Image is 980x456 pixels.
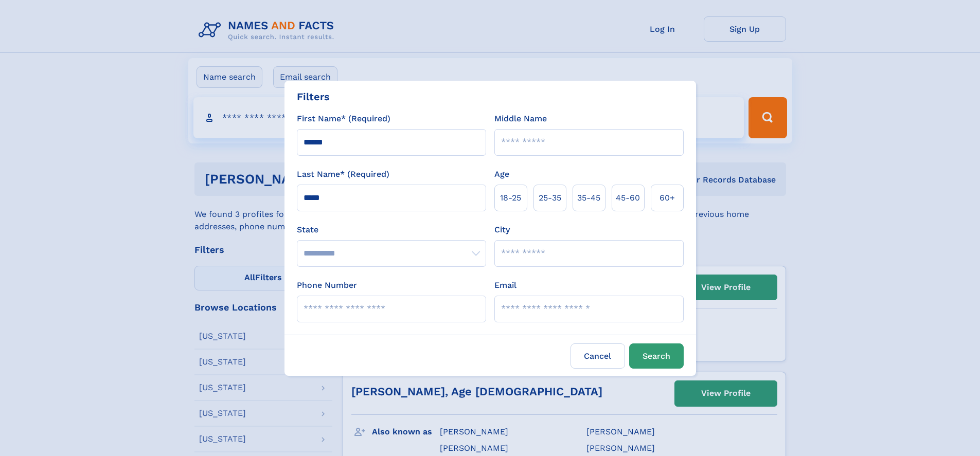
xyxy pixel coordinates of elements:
[297,224,486,236] label: State
[297,113,390,125] label: First Name* (Required)
[297,89,330,104] div: Filters
[297,279,357,291] label: Phone Number
[500,192,521,204] span: 18‑25
[616,192,640,204] span: 45‑60
[494,279,516,291] label: Email
[494,113,547,125] label: Middle Name
[660,192,675,204] span: 60+
[494,168,509,180] label: Age
[539,192,561,204] span: 25‑35
[629,343,684,369] button: Search
[571,343,625,369] label: Cancel
[494,224,510,236] label: City
[577,192,600,204] span: 35‑45
[297,168,389,180] label: Last Name* (Required)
